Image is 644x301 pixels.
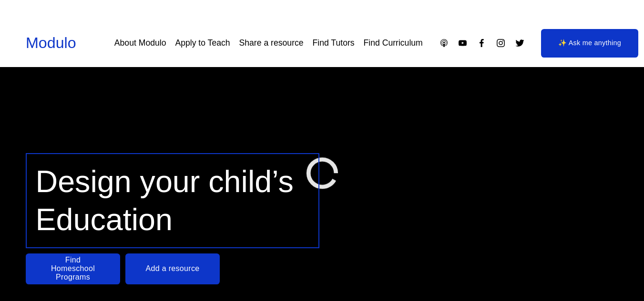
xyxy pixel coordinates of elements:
a: Find Homeschool Programs [26,253,120,284]
a: Find Tutors [313,35,355,51]
a: Apply to Teach [175,35,230,51]
a: Apple Podcasts [439,38,449,48]
a: Find Curriculum [364,35,423,51]
a: About Modulo [114,35,166,51]
a: Twitter [515,38,525,48]
span: Design your child’s Education [36,164,302,237]
a: Modulo [26,34,76,51]
a: YouTube [458,38,468,48]
a: Add a resource [125,253,220,284]
a: ✨ Ask me anything [541,29,638,58]
a: Instagram [496,38,506,48]
a: Facebook [477,38,487,48]
a: Share a resource [239,35,304,51]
